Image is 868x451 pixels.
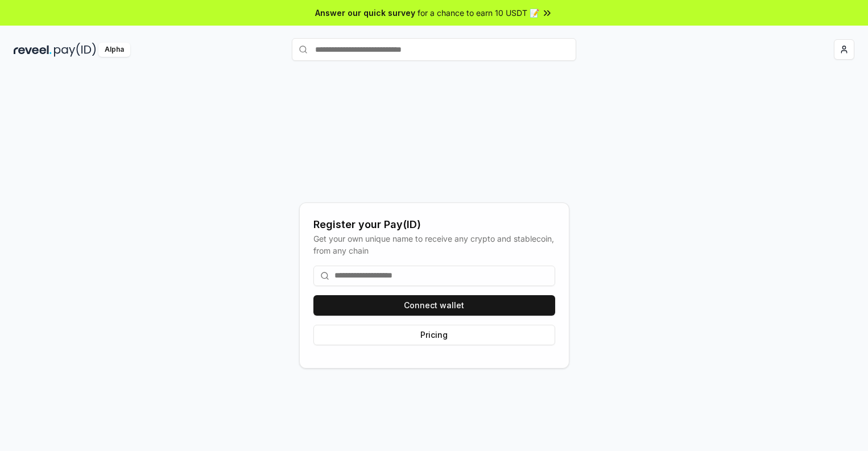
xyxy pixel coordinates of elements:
button: Pricing [313,325,555,345]
img: pay_id [54,43,96,57]
div: Get your own unique name to receive any crypto and stablecoin, from any chain [313,233,555,256]
span: for a chance to earn 10 USDT 📝 [418,7,539,19]
button: Connect wallet [313,295,555,316]
img: reveel_dark [14,43,52,57]
span: Answer our quick survey [315,7,415,19]
div: Register your Pay(ID) [313,217,555,233]
div: Alpha [98,43,130,57]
